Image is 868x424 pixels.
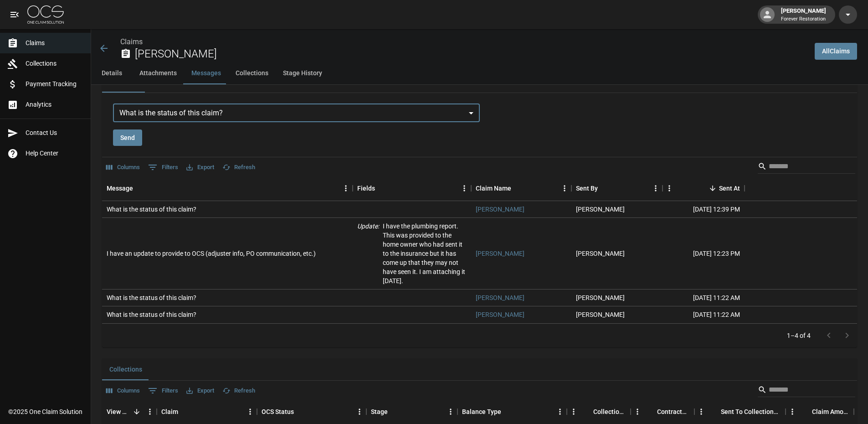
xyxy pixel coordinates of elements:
button: Collections [102,358,149,380]
button: Sort [133,182,146,195]
span: Payment Tracking [26,79,83,89]
div: Search [758,383,855,399]
div: John Porter [576,249,625,258]
div: What is the status of this claim? [107,205,196,214]
p: Forever Restoration [781,16,826,23]
button: Show filters [146,383,180,398]
button: Messages [184,62,228,84]
div: [DATE] 12:23 PM [663,218,745,290]
button: open drawer [5,5,24,24]
button: Collections [228,62,276,84]
button: Sort [130,405,143,418]
button: Stage History [276,62,329,84]
a: [PERSON_NAME] [476,205,524,214]
button: Sort [178,405,191,418]
div: Message [107,176,133,201]
button: Show filters [146,160,180,175]
div: John Porter [576,293,625,302]
button: Sort [375,182,388,195]
button: Menu [558,181,571,195]
div: Fields [353,176,471,201]
div: related-list tabs [102,358,857,380]
img: ocs-logo-white-transparent.png [27,5,64,24]
a: [PERSON_NAME] [476,249,524,258]
button: Menu [567,405,580,419]
button: Menu [339,181,353,195]
button: Menu [663,181,676,195]
nav: breadcrumb [120,36,807,47]
button: Menu [353,405,366,419]
button: Menu [786,405,799,419]
button: Select columns [104,384,142,398]
div: I have an update to provide to OCS (adjuster info, PO communication, etc.) [107,249,316,258]
div: [DATE] 11:22 AM [663,306,745,323]
div: Claim Name [476,176,511,201]
div: Sent At [663,176,745,201]
button: Menu [649,181,663,195]
button: Sort [644,405,657,418]
button: Menu [143,405,157,419]
button: Menu [694,405,708,419]
button: Sort [501,405,514,418]
h2: [PERSON_NAME] [135,47,807,61]
button: Menu [553,405,567,419]
p: Update : [357,222,379,285]
button: Sort [598,182,611,195]
div: What is the status of this claim? [113,104,480,122]
a: [PERSON_NAME] [476,310,524,319]
button: Select columns [104,160,142,175]
span: Claims [26,38,83,48]
button: Sort [511,182,524,195]
div: Claim Name [471,176,571,201]
div: What is the status of this claim? [107,310,196,319]
p: 1–4 of 4 [787,331,811,340]
button: Export [184,160,216,175]
a: Claims [120,37,143,46]
div: Sent By [571,176,663,201]
button: Sort [799,405,812,418]
button: Send [113,129,142,146]
div: © 2025 One Claim Solution [8,407,82,416]
div: Message [102,176,353,201]
span: Analytics [26,100,83,109]
button: Sort [708,405,721,418]
div: [DATE] 11:22 AM [663,290,745,306]
div: Fields [357,176,375,201]
span: Collections [26,59,83,68]
div: Search [758,159,855,176]
div: anchor tabs [91,62,868,84]
button: Attachments [132,62,184,84]
div: John Porter [576,310,625,319]
button: Sort [580,405,593,418]
button: Menu [631,405,644,419]
button: Details [91,62,132,84]
span: Help Center [26,149,83,158]
button: Sort [706,182,719,195]
button: Refresh [220,160,257,175]
button: Sort [388,405,401,418]
a: AllClaims [815,43,857,60]
span: Contact Us [26,128,83,138]
div: John Porter [576,205,625,214]
a: [PERSON_NAME] [476,293,524,302]
div: Sent At [719,176,740,201]
button: Menu [444,405,457,419]
button: Export [184,384,216,398]
p: I have the plumbing report. This was provided to the home owner who had sent it to the insurance ... [383,222,467,285]
button: Refresh [220,384,257,398]
button: Menu [243,405,257,419]
div: [PERSON_NAME] [777,6,830,23]
div: [DATE] 12:39 PM [663,201,745,218]
button: Sort [294,405,307,418]
div: What is the status of this claim? [107,293,196,302]
button: Menu [457,181,471,195]
div: Sent By [576,176,598,201]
